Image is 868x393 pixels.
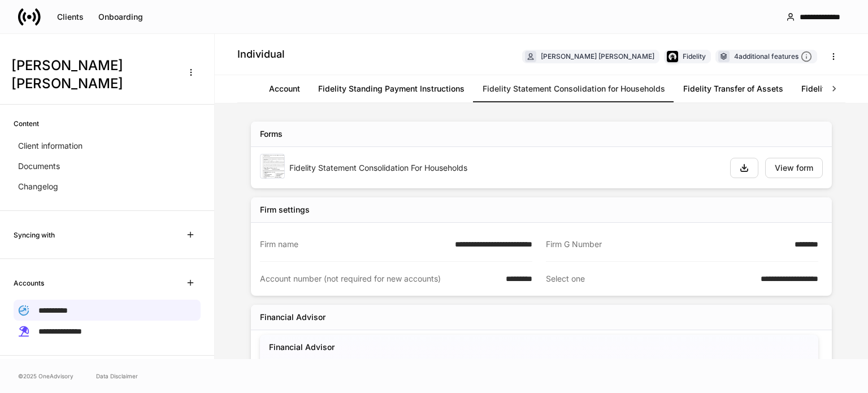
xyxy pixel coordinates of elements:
a: Data Disclaimer [96,372,138,381]
a: Documents [14,156,201,176]
h6: Accounts [14,278,44,288]
div: [PERSON_NAME] [PERSON_NAME] [541,51,654,62]
h6: Syncing with [14,230,55,240]
div: Firm G Number [546,239,788,250]
div: Select one [546,273,754,284]
p: Documents [18,161,60,172]
span: © 2025 OneAdvisory [18,372,73,381]
div: View form [775,164,813,172]
button: Onboarding [91,8,150,26]
a: Fidelity Statement Consolidation for Households [474,75,674,102]
div: Fidelity [683,51,706,62]
button: Clients [50,8,91,26]
div: Account number (not required for new accounts) [260,273,499,284]
h3: [PERSON_NAME] [PERSON_NAME] [11,57,175,93]
div: 4 additional features [734,51,812,63]
a: Fidelity Standing Payment Instructions [309,75,474,102]
h5: Financial Advisor [269,342,335,353]
p: Client information [18,140,83,152]
button: View form [765,158,823,178]
a: Fidelity Transfer of Assets [674,75,792,102]
h6: Content [14,118,39,129]
div: Onboarding [98,13,143,21]
div: Fidelity Statement Consolidation For Households [289,162,721,174]
div: Financial Advisor [260,312,325,323]
div: Forms [260,128,283,140]
h4: Individual [237,47,285,61]
div: Firm name [260,239,448,250]
div: Firm settings [260,204,310,215]
div: Clients [57,13,84,21]
a: Changelog [14,176,201,197]
a: Account [260,75,309,102]
p: Changelog [18,181,58,192]
a: Client information [14,136,201,156]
